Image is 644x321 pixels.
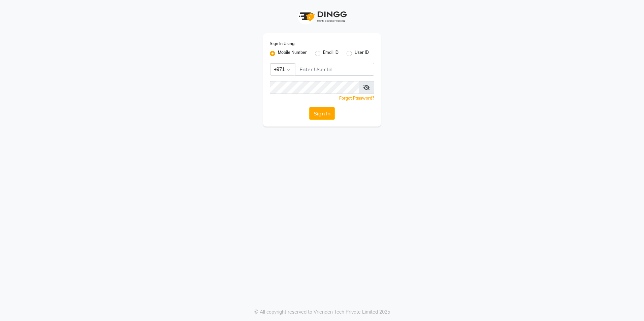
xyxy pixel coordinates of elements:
label: Mobile Number [278,49,307,58]
label: User ID [355,49,369,58]
input: Username [270,81,359,94]
img: logo1.svg [295,7,349,27]
label: Email ID [323,49,339,58]
label: Sign In Using: [270,41,295,47]
button: Sign In [309,107,335,120]
a: Forgot Password? [339,96,374,101]
input: Username [295,63,374,76]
